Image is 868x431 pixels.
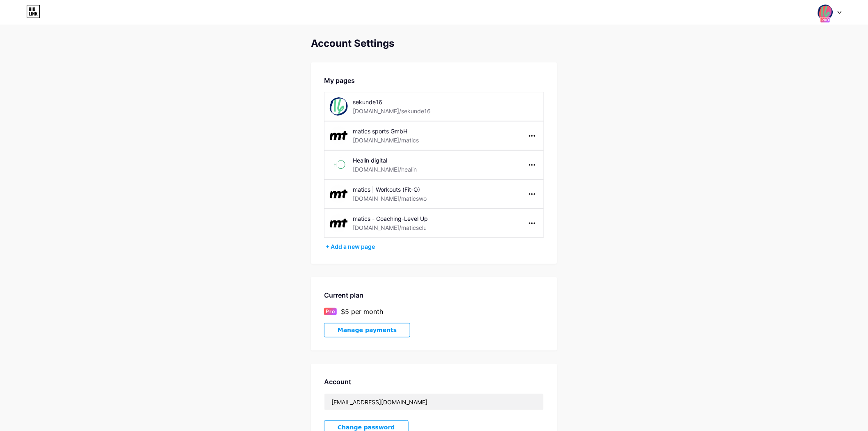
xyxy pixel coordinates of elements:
[353,156,451,165] div: Healin digital
[353,107,431,115] div: [DOMAIN_NAME]/sekunde16
[353,127,469,135] div: matics sports GmbH
[324,394,544,410] input: Email
[329,156,348,174] img: healin
[341,307,383,316] div: $5 per month
[326,308,335,315] span: Pro
[353,194,427,203] div: [DOMAIN_NAME]/maticswo
[353,214,469,223] div: matics - Coaching-Level Up
[329,97,348,116] img: sekunde16
[329,126,348,145] img: matics
[324,323,410,337] button: Manage payments
[326,243,544,251] div: + Add a new page
[818,5,833,20] img: Alexander Papazoglou
[324,76,544,85] div: My pages
[353,136,419,144] div: [DOMAIN_NAME]/matics
[353,185,469,194] div: matics | Workouts (Fit-Q)
[353,165,417,174] div: [DOMAIN_NAME]/healin
[338,424,395,431] span: Change password
[329,185,348,203] img: maticswo
[324,377,544,387] div: Account
[353,223,427,232] div: [DOMAIN_NAME]/maticsclu
[353,98,460,106] div: sekunde16
[311,38,557,49] div: Account Settings
[329,214,348,232] img: maticsclu
[338,327,397,334] span: Manage payments
[324,290,544,300] div: Current plan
